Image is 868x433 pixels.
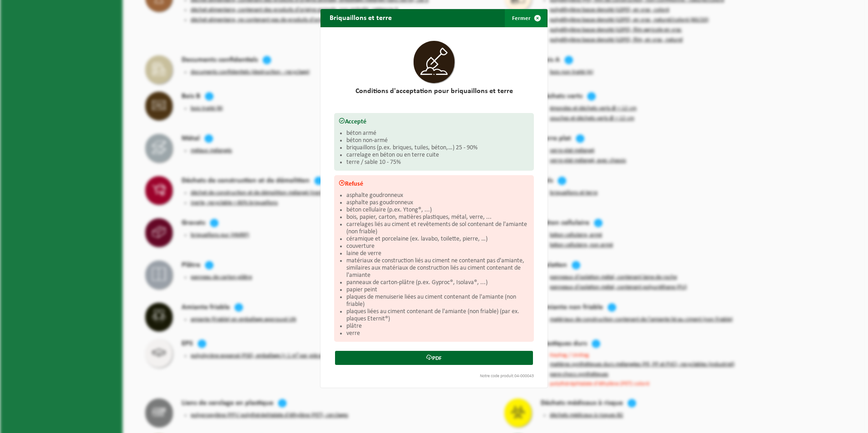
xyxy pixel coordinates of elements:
[346,152,529,159] li: carrelage en béton ou en terre cuite
[346,308,529,323] li: plaques liées au ciment contenant de l'amiante (non friable) (par ex. plaques Eternit®)
[346,286,529,294] li: papier peint
[346,330,529,337] li: verre
[335,351,533,365] a: PDF
[346,199,529,207] li: asphalte pas goudronneux
[346,144,529,152] li: briquaillons (p.ex. briques, tuiles, béton,…) 25 - 90%
[321,9,401,26] h2: Briquaillons et terre
[339,180,529,187] h3: Refusé
[346,250,529,257] li: laine de verre
[346,159,529,166] li: terre / sable 10 - 75%
[346,137,529,144] li: béton non-armé
[505,9,547,27] button: Fermer
[339,118,529,125] h3: Accepté
[330,374,538,379] div: Notre code produit:04-000043
[346,236,529,243] li: céramique et porcelaine (ex. lavabo, toilette, pierre, …)
[346,294,529,308] li: plaques de menuiserie liées au ciment contenant de l'amiante (non friable)
[346,214,529,221] li: bois, papier, carton, matières plastiques, métal, verre, ...
[346,192,529,199] li: asphalte goudronneux
[346,257,529,279] li: matériaux de construction liés au ciment ne contenant pas d'amiante, similaires aux matériaux de ...
[346,243,529,250] li: couverture
[346,323,529,330] li: plâtre
[346,279,529,286] li: panneaux de carton-plâtre (p.ex. Gyproc®, Isolava®, ...)
[346,130,529,137] li: béton armé
[346,207,529,214] li: béton cellulaire (p.ex. Ytong®, ...)
[346,221,529,236] li: carrelages liés au ciment et revêtements de sol contenant de l'amiante (non friable)
[334,88,534,95] h2: Conditions d'acceptation pour briquaillons et terre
